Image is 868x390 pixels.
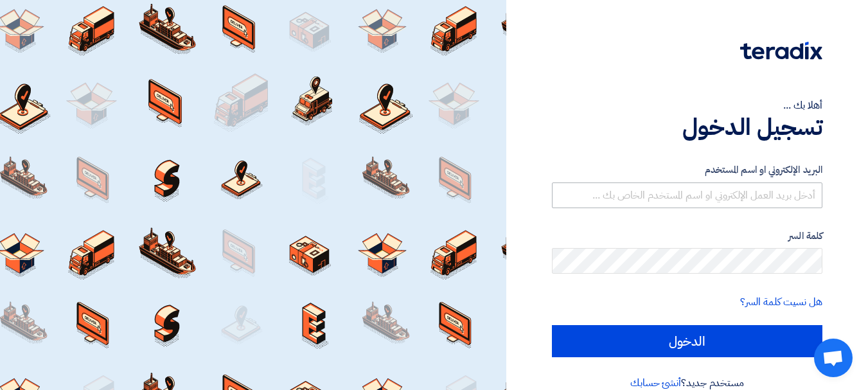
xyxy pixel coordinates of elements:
h1: تسجيل الدخول [552,113,822,141]
label: كلمة السر [552,229,822,244]
input: الدخول [552,325,822,357]
a: دردشة مفتوحة [814,339,853,377]
img: Teradix logo [740,42,822,60]
div: أهلا بك ... [552,98,822,113]
input: أدخل بريد العمل الإلكتروني او اسم المستخدم الخاص بك ... [552,182,822,208]
a: هل نسيت كلمة السر؟ [740,294,822,310]
label: البريد الإلكتروني او اسم المستخدم [552,163,822,177]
